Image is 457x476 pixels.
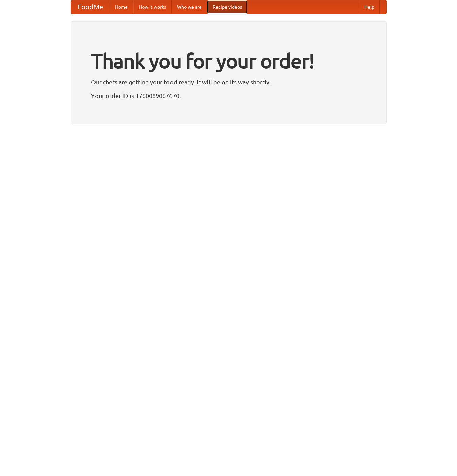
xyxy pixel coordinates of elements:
[71,0,110,14] a: FoodMe
[359,0,380,14] a: Help
[207,0,247,14] a: Recipe videos
[91,77,366,87] p: Our chefs are getting your food ready. It will be on its way shortly.
[91,45,366,77] h1: Thank you for your order!
[110,0,133,14] a: Home
[172,0,207,14] a: Who we are
[133,0,172,14] a: How it works
[91,90,366,101] p: Your order ID is 1760089067670.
